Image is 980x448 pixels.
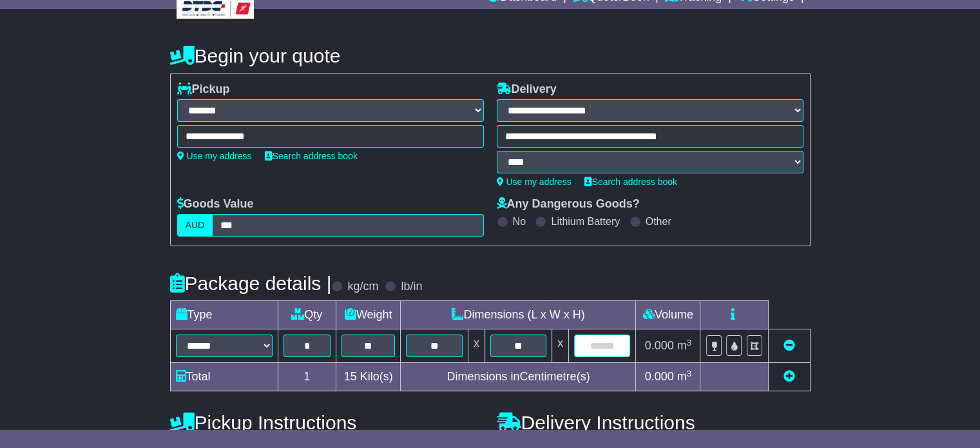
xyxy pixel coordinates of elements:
[636,301,700,329] td: Volume
[344,370,357,383] span: 15
[677,339,692,352] span: m
[401,363,636,391] td: Dimensions in Centimetre(s)
[677,370,692,383] span: m
[468,329,485,363] td: x
[687,369,692,378] sup: 3
[170,45,811,66] h4: Begin your quote
[687,338,692,347] sup: 3
[497,412,811,433] h4: Delivery Instructions
[336,363,401,391] td: Kilo(s)
[177,83,230,97] label: Pickup
[497,177,572,187] a: Use my address
[783,370,795,383] a: Add new item
[401,301,636,329] td: Dimensions (L x W x H)
[347,280,378,294] label: kg/cm
[265,151,358,161] a: Search address book
[170,273,332,294] h4: Package details |
[278,363,336,391] td: 1
[645,339,674,352] span: 0.000
[177,197,254,211] label: Goods Value
[278,301,336,329] td: Qty
[177,151,252,161] a: Use my address
[497,83,557,97] label: Delivery
[645,370,674,383] span: 0.000
[551,215,620,228] label: Lithium Battery
[401,280,422,294] label: lb/in
[497,197,640,211] label: Any Dangerous Goods?
[170,301,278,329] td: Type
[783,339,795,352] a: Remove this item
[552,329,569,363] td: x
[177,214,213,237] label: AUD
[584,177,677,187] a: Search address book
[336,301,401,329] td: Weight
[513,215,526,228] label: No
[646,215,671,228] label: Other
[170,363,278,391] td: Total
[170,412,484,433] h4: Pickup Instructions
